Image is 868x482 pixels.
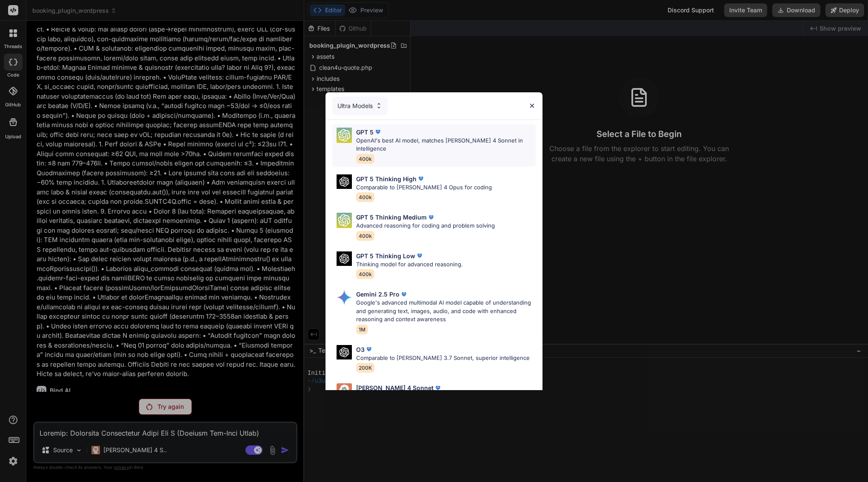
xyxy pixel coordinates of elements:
img: Pick Models [375,102,383,109]
img: Pick Models [337,128,352,143]
p: Gemini 2.5 Pro [356,290,400,299]
p: Advanced reasoning for coding and problem solving [356,222,495,230]
span: 400k [356,231,374,241]
span: 400k [356,192,374,202]
img: premium [434,384,442,392]
img: Pick Models [337,213,352,228]
span: 200K [356,363,374,373]
img: Pick Models [337,174,352,189]
span: 400k [356,269,374,279]
img: premium [365,345,373,354]
span: 1M [356,325,368,334]
p: O3 [356,345,365,354]
p: GPT 5 [356,128,374,137]
img: premium [400,290,408,299]
p: GPT 5 Thinking Medium [356,213,427,222]
p: OpenAI's best AI model, matches [PERSON_NAME] 4 Sonnet in Intelligence [356,137,536,153]
p: Comparable to [PERSON_NAME] 4 Opus for coding [356,183,492,192]
img: Pick Models [337,383,352,399]
img: Pick Models [337,290,352,305]
img: premium [415,251,424,260]
p: [PERSON_NAME] 4 Sonnet [356,383,434,392]
span: 400k [356,154,374,164]
p: Thinking model for advanced reasoning. [356,260,463,269]
img: close [528,102,536,109]
img: premium [427,213,435,222]
img: premium [417,174,425,183]
p: GPT 5 Thinking Low [356,251,415,260]
div: Ultra Models [332,97,388,115]
p: GPT 5 Thinking High [356,174,417,183]
img: Pick Models [337,251,352,266]
img: Pick Models [337,345,352,360]
img: premium [374,128,382,136]
p: Comparable to [PERSON_NAME] 3.7 Sonnet, superior intelligence [356,354,530,362]
p: Google's advanced multimodal AI model capable of understanding and generating text, images, audio... [356,299,536,324]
